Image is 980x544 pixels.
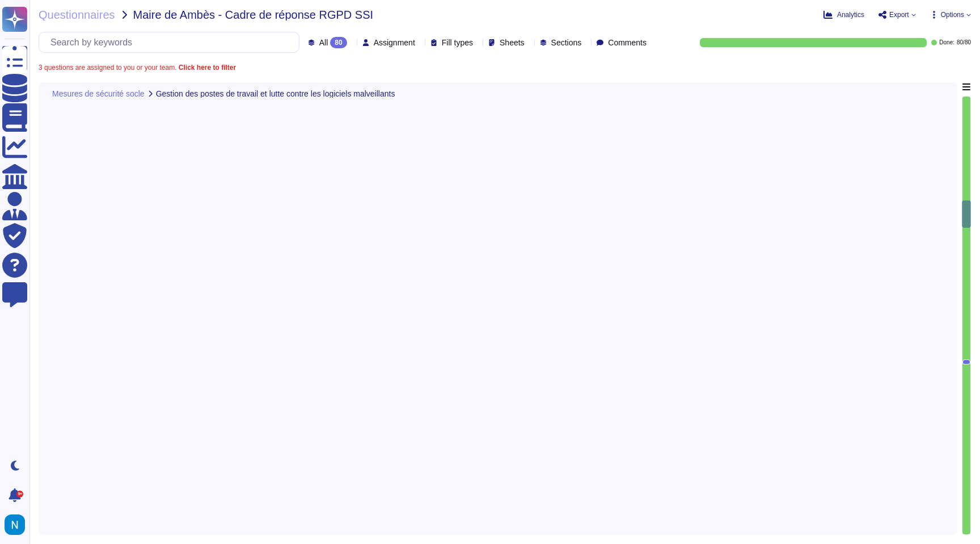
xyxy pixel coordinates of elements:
[39,64,236,71] span: 3 questions are assigned to you or your team.
[442,39,473,47] span: Fill types
[52,90,145,98] span: Mesures de sécurité socle
[5,514,25,535] img: user
[889,11,909,18] span: Export
[551,39,582,47] span: Sections
[837,11,864,18] span: Analytics
[941,11,964,18] span: Options
[45,32,299,52] input: Search by keywords
[500,39,525,47] span: Sheets
[16,491,23,497] div: 9+
[608,39,647,47] span: Comments
[39,9,115,20] span: Questionnaires
[330,37,347,48] div: 80
[823,10,864,19] button: Analytics
[2,512,33,537] button: user
[939,40,954,45] span: Done:
[133,9,374,20] span: Maire de Ambès - Cadre de réponse RGPD SSI
[319,39,328,47] span: All
[176,64,236,72] b: Click here to filter
[374,39,415,47] span: Assignment
[156,90,395,98] span: Gestion des postes de travail et lutte contre les logiciels malveillants
[957,40,971,45] span: 80 / 80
